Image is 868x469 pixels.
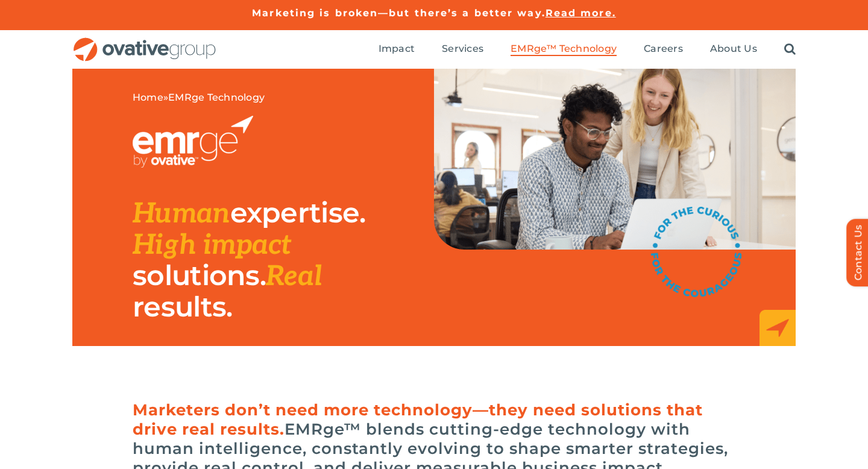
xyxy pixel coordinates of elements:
a: Marketing is broken—but there’s a better way. [252,7,546,19]
img: EMRge Landing Page Header Image [434,69,796,250]
a: Home [133,92,163,103]
img: EMRGE_RGB_wht [133,116,253,168]
span: Careers [644,43,683,55]
span: Services [442,43,483,55]
span: Real [266,260,322,294]
nav: Menu [379,30,796,69]
span: solutions. [133,258,266,292]
a: Search [784,43,796,56]
a: About Us [710,43,757,56]
a: Careers [644,43,683,56]
span: EMRge™ Technology [511,43,617,55]
span: About Us [710,43,757,55]
a: Services [442,43,483,56]
span: Marketers don’t need more technology—they need solutions that drive real results. [133,400,703,439]
span: High impact [133,228,291,262]
span: expertise. [230,195,366,230]
a: Impact [379,43,415,56]
span: results. [133,289,232,324]
a: Read more. [546,7,616,19]
a: EMRge™ Technology [511,43,617,56]
a: OG_Full_horizontal_RGB [72,36,217,48]
span: EMRge Technology [168,92,265,103]
span: Impact [379,43,415,55]
span: Human [133,197,230,231]
img: EMRge_HomePage_Elements_Arrow Box [759,310,796,346]
span: » [133,92,265,104]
